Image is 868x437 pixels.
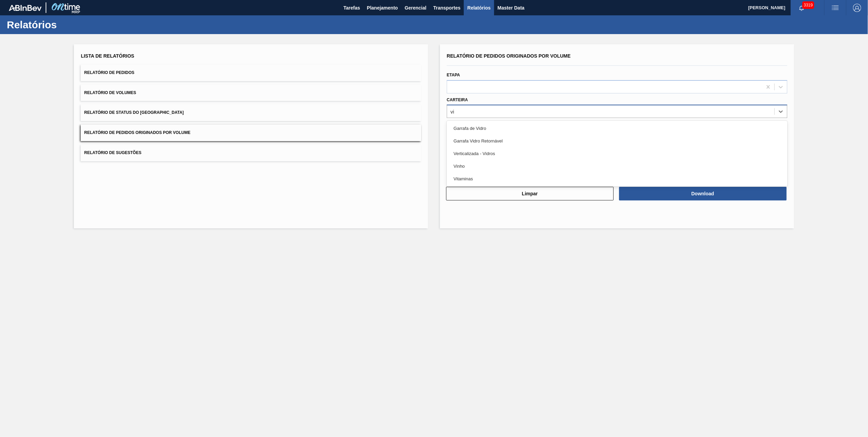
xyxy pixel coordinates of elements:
span: Relatório de Pedidos Originados por Volume [84,130,190,135]
button: Limpar [446,187,614,200]
span: Relatório de Sugestões [84,150,141,155]
span: Relatório de Volumes [84,90,136,95]
span: Relatório de Pedidos Originados por Volume [447,53,571,59]
label: Carteira [447,97,468,102]
span: Transportes [433,4,460,12]
span: 3319 [802,1,814,9]
span: Planejamento [367,4,398,12]
button: Download [619,187,787,200]
span: Tarefas [344,4,360,12]
span: Lista de Relatórios [81,53,134,59]
img: Logout [853,4,861,12]
span: Relatório de Pedidos [84,70,134,75]
button: Relatório de Pedidos Originados por Volume [81,124,421,141]
button: Relatório de Status do [GEOGRAPHIC_DATA] [81,104,421,121]
div: Garrafa de Vidro [447,122,787,135]
img: TNhmsLtSVTkK8tSr43FrP2fwEKptu5GPRR3wAAAABJRU5ErkJggg== [9,5,42,11]
span: Gerencial [405,4,427,12]
span: Master Data [498,4,524,12]
div: Vitaminas [447,172,787,185]
button: Notificações [791,3,812,13]
img: userActions [831,4,839,12]
span: Relatório de Status do [GEOGRAPHIC_DATA] [84,110,184,115]
button: Relatório de Sugestões [81,145,421,161]
div: Garrafa Vidro Retornável [447,135,787,147]
div: Verticalizada - Vidros [447,147,787,160]
button: Relatório de Pedidos [81,64,421,81]
h1: Relatórios [7,21,128,29]
label: Etapa [447,73,460,77]
span: Relatórios [467,4,490,12]
button: Relatório de Volumes [81,85,421,101]
div: Vinho [447,160,787,172]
